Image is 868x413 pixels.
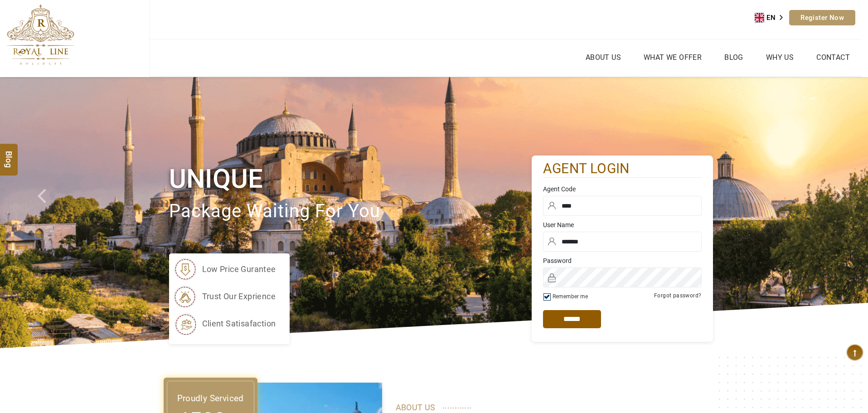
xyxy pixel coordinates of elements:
li: low price gurantee [174,258,276,281]
a: Contact [814,51,852,64]
p: package waiting for you [169,196,532,227]
h2: agent login [543,160,702,178]
a: What we Offer [641,51,704,64]
label: Password [543,256,702,265]
a: Register Now [789,10,855,25]
li: client satisafaction [174,312,276,335]
a: EN [755,11,789,24]
a: Why Us [764,51,796,64]
a: Forgot password? [654,292,701,299]
aside: Language selected: English [755,11,789,24]
img: The Royal Line Holidays [7,4,74,65]
h1: Unique [169,162,532,196]
label: Agent Code [543,185,702,194]
a: Check next prev [26,77,69,348]
label: Remember me [553,293,588,300]
a: Check next image [824,77,868,348]
span: Blog [3,151,15,159]
label: User Name [543,220,702,229]
a: About Us [583,51,623,64]
li: trust our exprience [174,285,276,308]
a: Blog [722,51,746,64]
span: ............ [442,399,472,413]
div: Language [755,11,789,24]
